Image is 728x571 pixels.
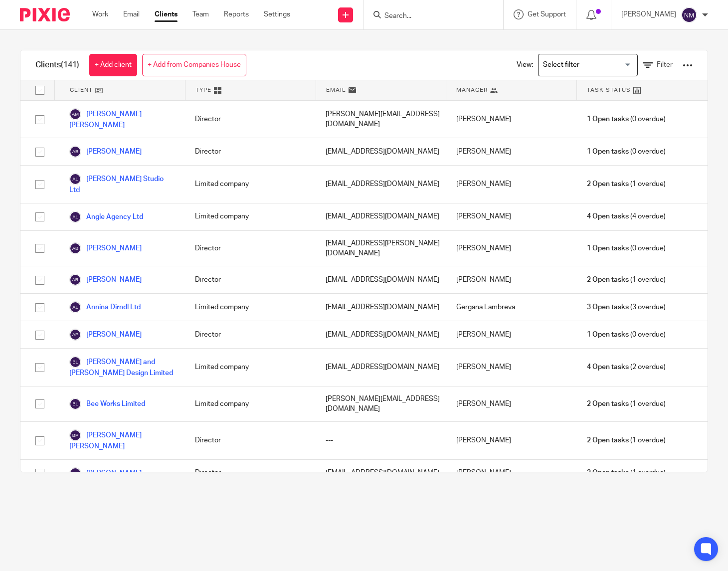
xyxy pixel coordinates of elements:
div: [EMAIL_ADDRESS][DOMAIN_NAME] [316,203,446,230]
span: 1 Open tasks [587,330,629,340]
div: [EMAIL_ADDRESS][DOMAIN_NAME] [316,166,446,202]
img: svg%3E [69,274,81,286]
div: [EMAIL_ADDRESS][DOMAIN_NAME] [316,321,446,348]
img: svg%3E [69,242,81,254]
img: svg%3E [69,429,81,441]
div: Limited company [185,166,316,202]
span: Get Support [528,11,566,18]
a: Work [92,9,108,19]
div: Director [185,138,316,165]
img: svg%3E [69,146,81,158]
div: [PERSON_NAME] [446,203,577,230]
span: 4 Open tasks [587,211,629,221]
input: Search [383,12,473,21]
span: (1 overdue) [587,435,666,445]
span: 2 Open tasks [587,435,629,445]
div: [EMAIL_ADDRESS][DOMAIN_NAME] [316,266,446,293]
span: 1 Open tasks [587,147,629,157]
div: [PERSON_NAME] [446,460,577,487]
span: Type [195,86,211,94]
div: Search for option [538,54,638,76]
img: Pixie [20,8,70,21]
a: [PERSON_NAME] [PERSON_NAME] [69,108,175,130]
a: Annina Dirndl Ltd [69,301,141,313]
a: Clients [155,9,178,19]
div: Director [185,231,316,266]
div: Limited company [185,386,316,422]
a: [PERSON_NAME] [69,274,142,286]
span: (1 overdue) [587,468,666,478]
a: [PERSON_NAME] [69,242,142,254]
img: svg%3E [69,108,81,120]
img: svg%3E [69,329,81,341]
div: [EMAIL_ADDRESS][PERSON_NAME][DOMAIN_NAME] [316,231,446,266]
img: svg%3E [69,356,81,368]
span: Filter [657,61,673,68]
div: Director [185,321,316,348]
span: Email [326,86,346,94]
div: [PERSON_NAME] [446,386,577,422]
a: Angle Agency Ltd [69,211,143,223]
input: Search for option [540,56,632,74]
a: [PERSON_NAME] [69,146,142,158]
span: (141) [61,61,79,69]
div: --- [316,422,446,459]
span: (3 overdue) [587,302,666,312]
span: Client [70,86,93,94]
a: [PERSON_NAME] [69,329,142,341]
p: [PERSON_NAME] [621,9,676,19]
a: [PERSON_NAME] [69,467,142,479]
span: 4 Open tasks [587,362,629,372]
div: [PERSON_NAME] [446,138,577,165]
div: [EMAIL_ADDRESS][DOMAIN_NAME] [316,138,446,165]
div: Director [185,422,316,459]
div: [PERSON_NAME] [446,349,577,385]
a: [PERSON_NAME] Studio Ltd [69,173,175,195]
img: svg%3E [69,173,81,185]
span: (0 overdue) [587,330,666,340]
div: Limited company [185,349,316,385]
div: Limited company [185,203,316,230]
img: svg%3E [69,301,81,313]
span: 1 Open tasks [587,243,629,253]
a: + Add from Companies House [142,54,246,76]
a: Team [192,9,209,19]
span: 3 Open tasks [587,302,629,312]
div: Limited company [185,294,316,321]
div: [PERSON_NAME][EMAIL_ADDRESS][DOMAIN_NAME] [316,386,446,422]
img: svg%3E [69,467,81,479]
div: [EMAIL_ADDRESS][DOMAIN_NAME] [316,294,446,321]
img: svg%3E [681,7,697,23]
a: Settings [264,9,290,19]
a: + Add client [89,54,137,76]
h1: Clients [35,60,79,70]
div: [PERSON_NAME][EMAIL_ADDRESS][DOMAIN_NAME] [316,101,446,138]
div: [PERSON_NAME] [446,166,577,202]
div: Gergana Lambreva [446,294,577,321]
div: [PERSON_NAME] [446,231,577,266]
div: [PERSON_NAME] [446,321,577,348]
div: Director [185,101,316,138]
div: [PERSON_NAME] [446,266,577,293]
span: Task Status [587,86,631,94]
input: Select all [30,81,49,100]
span: 1 Open tasks [587,114,629,124]
span: (4 overdue) [587,211,666,221]
a: Reports [224,9,249,19]
div: Director [185,266,316,293]
span: (1 overdue) [587,399,666,409]
a: Email [123,9,140,19]
span: (1 overdue) [587,179,666,189]
div: [PERSON_NAME] [446,422,577,459]
div: [EMAIL_ADDRESS][DOMAIN_NAME] [316,349,446,385]
img: svg%3E [69,211,81,223]
div: [PERSON_NAME] [446,101,577,138]
span: (0 overdue) [587,243,666,253]
span: (1 overdue) [587,275,666,285]
a: [PERSON_NAME] [PERSON_NAME] [69,429,175,451]
span: 2 Open tasks [587,275,629,285]
span: (0 overdue) [587,147,666,157]
span: Manager [456,86,488,94]
img: svg%3E [69,398,81,410]
span: 2 Open tasks [587,179,629,189]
